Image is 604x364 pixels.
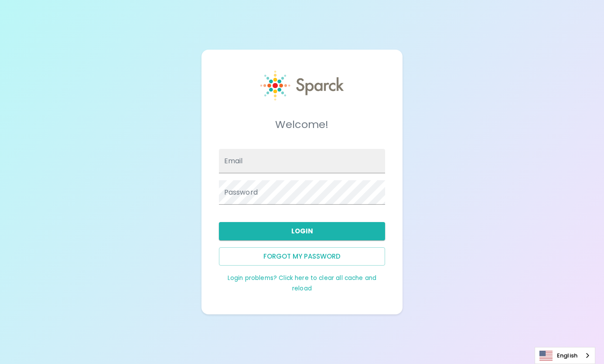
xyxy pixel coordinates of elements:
button: Login [219,222,386,240]
img: Sparck logo [260,71,344,101]
aside: Language selected: English [535,347,595,364]
h5: Welcome! [219,118,386,131]
div: Language [535,347,595,364]
a: Login problems? Click here to clear all cache and reload [228,274,376,293]
a: English [535,347,595,364]
button: Forgot my password [219,247,386,266]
